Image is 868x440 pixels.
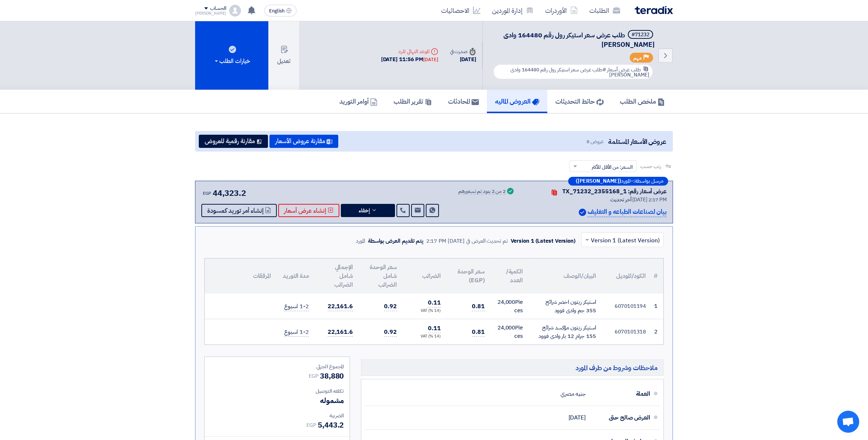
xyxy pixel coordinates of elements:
[608,137,666,146] span: عروض الأسعار المستلمة
[361,359,664,376] h5: ملاحظات وشروط من طرف المورد
[229,5,241,16] img: profile_test.png
[211,387,344,395] div: تكلفه التوصيل
[269,8,284,14] span: English
[486,2,539,19] a: إدارة الموردين
[210,5,226,12] div: الحساب
[510,66,649,79] span: #طلب عرض سعر استيكر رول رقم 164480 وادى [PERSON_NAME]
[640,163,661,170] span: رتب حسب
[539,2,584,19] a: الأوردرات
[612,90,673,113] a: ملخص الطلب
[487,90,547,113] a: العروض الماليه
[472,328,485,337] span: 0.81
[203,190,211,197] span: EGP
[359,258,403,294] th: سعر الوحدة شامل الضرائب
[428,298,441,307] span: 0.11
[409,308,441,314] div: (14 %) VAT
[569,414,586,421] span: [DATE]
[320,395,344,406] span: مشموله
[534,298,596,314] div: استيكر زيتون اخضر شرائح 355 جم وادى فوود
[201,204,277,217] button: إنشاء أمر توريد كمسودة
[592,409,650,426] div: العرض صالح حتى
[268,21,299,90] button: تعديل
[472,302,485,311] span: 0.81
[205,258,277,294] th: المرفقات
[384,328,397,337] span: 0.92
[450,55,476,64] div: [DATE]
[652,258,663,294] th: #
[579,209,586,216] img: Verified Account
[534,324,596,340] div: استيكر زيتون مؤكسد شرائح 155 جرام 12 بار وادى فوود
[458,189,506,195] div: 2 من 2 بنود تم تسعيرهم
[592,163,633,171] span: السعر: من الأقل للأكثر
[403,258,447,294] th: الضرائب
[450,48,476,55] div: صدرت في
[568,177,668,186] div: –
[584,2,626,19] a: الطلبات
[586,138,603,145] span: عروض 8
[264,5,297,16] button: English
[491,294,529,319] td: Pieces
[440,90,487,113] a: المحادثات
[588,207,667,217] p: بيان لصناعات الطباعه و التغليف
[284,302,309,311] span: 1-2 اسبوع
[211,412,344,420] div: الضريبة
[423,56,438,63] div: [DATE]
[529,258,602,294] th: البيان/الوصف
[384,302,397,311] span: 0.92
[632,196,667,204] span: [DATE] 2:17 PM
[356,237,365,245] div: المورد
[394,97,432,105] h5: تقرير الطلب
[315,258,359,294] th: الإجمالي شامل الضرائب
[277,258,315,294] th: مدة التوريد
[633,179,663,184] span: مرسل بواسطة:
[318,420,344,430] span: 5,443.2
[576,179,621,184] b: ([PERSON_NAME])
[269,135,338,148] button: مقارنة عروض الأسعار
[195,21,268,90] button: خيارات الطلب
[213,187,246,199] span: 44,323.2
[341,204,395,217] button: إخفاء
[547,90,612,113] a: حائط التحديثات
[652,319,663,345] td: 2
[211,363,344,370] div: المجموع الجزئي
[491,319,529,345] td: Pieces
[278,204,339,217] button: إنشاء عرض أسعار
[555,97,604,105] h5: حائط التحديثات
[331,90,385,113] a: أوامر التوريد
[426,237,508,245] div: تم تحديث العرض في [DATE] 2:17 PM
[610,196,631,204] span: أخر تحديث
[306,421,316,429] span: EGP
[328,302,353,311] span: 22,161.6
[409,333,441,340] div: (14 %) VAT
[284,208,326,213] span: إنشاء عرض أسعار
[602,294,652,319] td: 6070101194
[448,97,479,105] h5: المحادثات
[213,57,250,66] div: خيارات الطلب
[207,208,264,213] span: إنشاء أمر توريد كمسودة
[498,324,515,332] span: 24,000
[635,6,673,14] img: Teradix logo
[592,385,650,403] div: العملة
[320,370,344,381] span: 38,880
[492,30,655,49] h5: طلب عرض سعر استيكر رول رقم 164480 وادى فود السادات
[368,237,423,245] div: يتم تقديم العرض بواسطة
[284,328,309,337] span: 1-2 اسبوع
[602,319,652,345] td: 6070101318
[339,97,377,105] h5: أوامر التوريد
[560,387,586,401] div: جنيه مصري
[447,258,491,294] th: سعر الوحدة (EGP)
[199,135,268,148] button: مقارنة رقمية للعروض
[621,179,630,184] span: المورد
[503,30,655,49] span: طلب عرض سعر استيكر رول رقم 164480 وادى [PERSON_NAME]
[428,324,441,333] span: 0.11
[652,294,663,319] td: 1
[607,66,641,74] span: طلب عرض أسعار
[511,237,575,245] div: Version 1 (Latest Version)
[435,2,486,19] a: الاحصائيات
[381,48,438,55] div: الموعد النهائي للرد
[328,328,353,337] span: 22,161.6
[562,187,667,196] div: عرض أسعار رقم: TX_71232_2355168_1
[498,298,515,306] span: 24,000
[837,411,859,433] a: Open chat
[491,258,529,294] th: الكمية/العدد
